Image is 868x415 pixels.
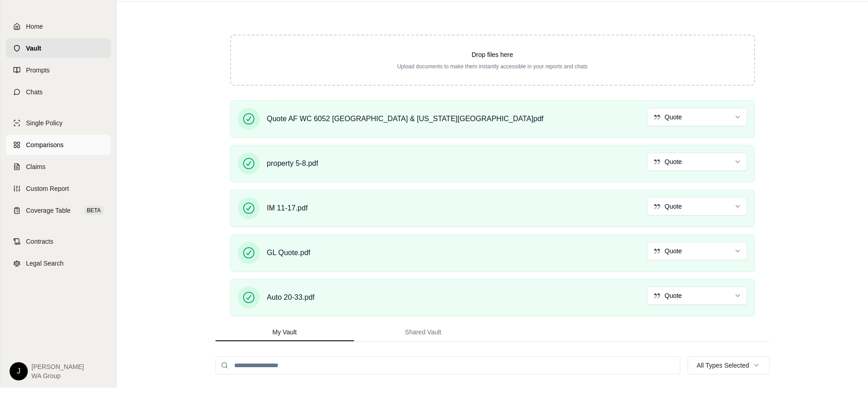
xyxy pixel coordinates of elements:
span: Prompts [26,66,50,75]
span: Vault [26,44,41,53]
span: IM 11-17.pdf [267,203,308,214]
span: GL Quote.pdf [267,247,310,258]
span: Coverage Table [26,206,71,215]
a: Prompts [6,60,111,80]
a: Legal Search [6,253,111,273]
p: Upload documents to make them instantly accessible in your reports and chats [246,63,740,70]
p: Drop files here [246,50,740,59]
span: Auto 20-33.pdf [267,292,315,303]
span: Single Policy [26,118,62,128]
span: WA Group [31,371,84,380]
span: Chats [26,87,43,97]
button: All Types Selected [688,356,770,374]
a: Single Policy [6,113,111,133]
span: Shared Vault [405,328,442,337]
span: My Vault [272,328,297,337]
a: Chats [6,82,111,102]
span: All Types Selected [697,361,749,370]
span: Contracts [26,237,53,246]
a: Coverage TableBETA [6,200,111,220]
span: Quote AF WC 6052 [GEOGRAPHIC_DATA] & [US_STATE][GEOGRAPHIC_DATA]pdf [267,113,544,124]
div: J [10,362,28,380]
span: Home [26,22,43,31]
span: property 5-8.pdf [267,158,318,169]
span: BETA [84,206,103,215]
span: Comparisons [26,140,63,149]
span: Custom Report [26,184,69,193]
a: Vault [6,38,111,58]
a: Comparisons [6,135,111,155]
a: Custom Report [6,179,111,199]
span: Claims [26,162,46,171]
a: Contracts [6,231,111,251]
span: [PERSON_NAME] [31,362,84,371]
a: Home [6,16,111,36]
a: Claims [6,157,111,177]
span: Legal Search [26,259,64,268]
